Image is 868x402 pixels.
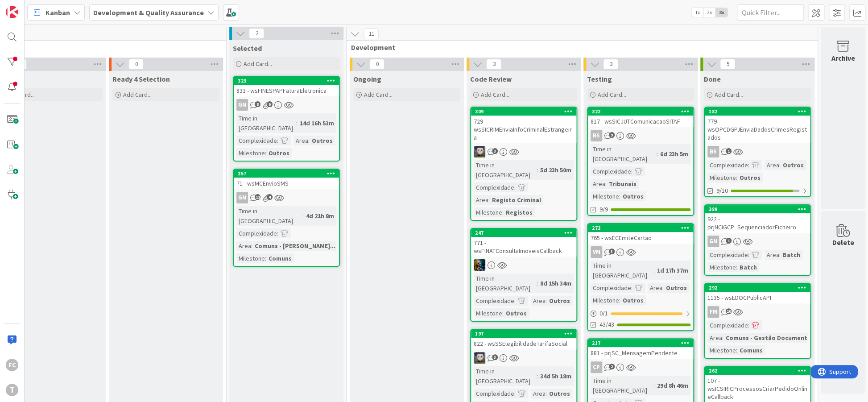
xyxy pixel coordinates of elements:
div: BS [591,130,602,141]
div: 389922 - prjNCIGCP_SequenciadorFicheiro [705,205,810,233]
div: GN [234,192,339,203]
div: GN [236,192,248,203]
div: 1d 17h 37m [655,265,690,275]
span: 3 [609,249,615,254]
div: FC [6,359,18,371]
div: Area [591,179,605,189]
div: Outros [737,173,763,182]
span: Ready 4 Selection [112,75,170,83]
div: 34d 5h 18m [538,371,574,381]
span: 0 / 1 [599,309,608,318]
span: : [302,211,304,221]
span: Add Card... [364,91,393,99]
div: Milestone [707,262,736,272]
span: : [308,136,310,145]
div: Time in [GEOGRAPHIC_DATA] [474,274,537,293]
span: Add Card... [123,91,152,99]
div: 729 - wsSICRIMEnviaInfoCriminalEstrangeira [471,116,576,143]
a: 322817 - wsSICJUTComunicacaoSITAFBSTime in [GEOGRAPHIC_DATA]:6d 23h 5mComplexidade:Area:Tribunais... [587,107,694,216]
div: 71 - wsMCEnvioSMS [234,178,339,189]
div: Complexidade [474,182,514,192]
span: 2x [703,8,715,17]
span: : [631,283,632,293]
div: Complexidade [591,283,631,293]
div: 323 [238,78,339,84]
div: Tribunais [607,179,639,189]
span: : [296,118,298,128]
span: : [514,389,516,398]
span: 3 [492,354,498,360]
div: JC [471,259,576,271]
div: Outros [620,295,646,305]
div: 2921135 - wsEDOCPublicAPI [705,284,810,303]
div: 272 [588,224,693,232]
div: 881 - prjSC_MensagemPendente [588,347,693,359]
div: 25771 - wsMCEnvioSMS [234,170,339,189]
span: : [657,149,658,159]
span: : [748,160,749,170]
span: 1x [691,8,703,17]
div: 182 [705,108,810,116]
div: Milestone [474,308,502,318]
img: LS [474,352,485,364]
span: 5 [720,59,735,70]
span: : [502,207,504,217]
div: BS [705,146,810,157]
span: Done [704,75,721,83]
div: Complexidade [474,296,514,306]
span: 1 [726,148,732,154]
span: Add Card... [481,91,509,99]
div: Comuns - Gestão Documental [723,333,815,343]
span: Testing [587,75,612,83]
div: Outros [266,148,292,158]
input: Quick Filter... [737,4,804,21]
img: Visit kanbanzone.com [6,6,18,18]
span: : [251,241,252,251]
a: 323833 - wsFINESPAPFaturaEletronicaGNTime in [GEOGRAPHIC_DATA]:14d 16h 53mComplexidade:Area:Outro... [233,76,340,162]
div: 257 [238,170,339,177]
div: 6d 23h 5m [658,149,690,159]
div: Complexidade [591,166,631,176]
span: : [537,165,538,175]
div: 4d 21h 8m [304,211,336,221]
span: : [537,278,538,288]
div: 272 [592,225,693,231]
div: 217 [592,340,693,346]
div: Milestone [707,345,736,355]
div: 833 - wsFINESPAPFaturaEletronica [234,85,339,96]
div: Complexidade [236,136,277,145]
div: 779 - wsOPCDGPJEnviaDadosCrimesRegistados [705,116,810,143]
div: Time in [GEOGRAPHIC_DATA] [236,206,302,226]
div: LS [471,352,576,364]
div: Time in [GEOGRAPHIC_DATA] [474,160,537,180]
div: 323 [234,77,339,85]
div: Milestone [236,253,265,263]
div: T [6,384,18,396]
span: 2 [249,28,264,39]
div: Area [474,195,488,205]
div: 14d 16h 53m [298,118,336,128]
span: : [619,191,620,201]
span: 3 [603,59,618,70]
div: 765 - wsECEmiteCartao [588,232,693,244]
div: 292 [705,284,810,292]
div: 197 [475,331,576,337]
div: Milestone [591,295,619,305]
div: Comuns [737,345,765,355]
span: 4 [267,194,273,200]
div: Area [765,250,779,260]
div: Time in [GEOGRAPHIC_DATA] [591,261,653,280]
div: 217 [588,339,693,347]
span: Selected [233,44,262,53]
span: : [514,296,516,306]
a: 182779 - wsOPCDGPJEnviaDadosCrimesRegistadosBSComplexidade:Area:OutrosMilestone:Outros9/10 [704,107,811,197]
div: FM [705,306,810,318]
div: Area [765,160,779,170]
span: 9/9 [599,205,608,214]
span: : [736,262,737,272]
div: Complexidade [474,389,514,398]
span: 9 [609,132,615,138]
div: VM [591,246,602,258]
div: Time in [GEOGRAPHIC_DATA] [591,144,657,164]
span: 1 [726,238,732,244]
